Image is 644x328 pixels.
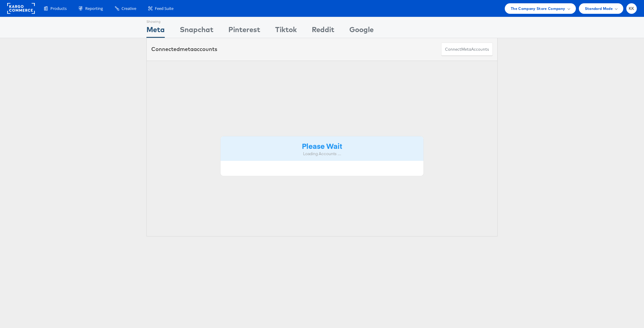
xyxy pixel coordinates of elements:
div: Reddit [312,24,334,38]
div: Showing [146,17,165,24]
div: Meta [146,24,165,38]
span: meta [461,47,471,52]
span: Products [50,6,67,11]
strong: Please Wait [302,141,342,151]
span: meta [180,46,194,53]
span: Feed Suite [155,6,173,11]
div: Pinterest [228,24,260,38]
button: ConnectmetaAccounts [441,43,493,56]
span: Creative [122,6,136,11]
span: Reporting [85,6,103,11]
span: The Company Store Company [511,5,565,12]
div: Tiktok [275,24,297,38]
div: Connected accounts [151,45,217,53]
span: Standard Mode [585,5,613,12]
div: Google [349,24,374,38]
div: Snapchat [180,24,213,38]
span: KK [629,7,634,11]
div: Loading Accounts .... [225,151,419,157]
